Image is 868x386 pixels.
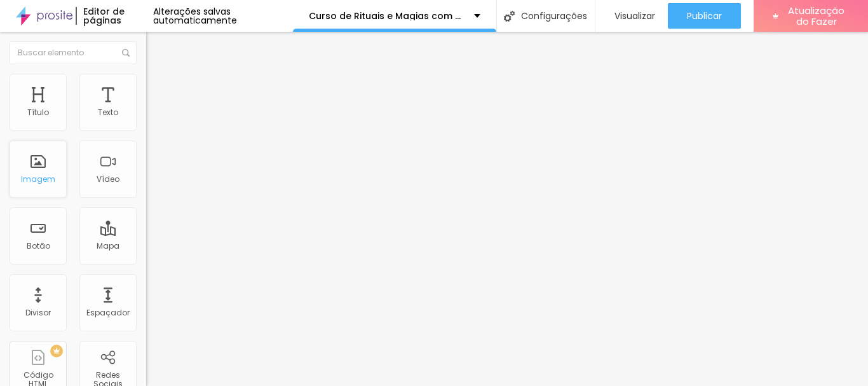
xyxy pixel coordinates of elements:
font: Publicar [687,10,722,22]
iframe: Editor [146,32,868,386]
font: Botão [27,240,50,251]
img: Ícone [504,11,515,22]
font: Título [27,107,49,118]
font: Vídeo [97,174,119,184]
font: Visualizar [614,10,655,22]
font: Alterações salvas automaticamente [153,5,237,27]
font: Configurações [521,10,587,22]
font: Editor de páginas [83,5,125,27]
font: Mapa [97,240,119,251]
button: Visualizar [595,3,668,29]
button: Publicar [668,3,741,29]
font: Curso de Rituais e Magias com Ervas, [DEMOGRAPHIC_DATA] e Velas [309,10,629,22]
font: Texto [98,107,118,118]
font: Atualização do Fazer [788,4,844,28]
input: Buscar elemento [10,41,137,64]
font: Imagem [21,174,55,184]
font: Espaçador [86,307,130,318]
img: Ícone [122,49,130,57]
font: Divisor [25,307,51,318]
